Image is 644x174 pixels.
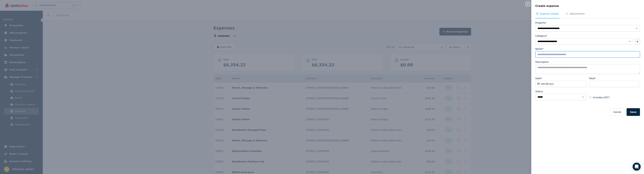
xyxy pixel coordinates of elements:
button: Cancel [610,108,624,116]
div: Open Intercom Messenger [633,163,641,171]
input: Includes GST? [589,96,592,99]
span: Expense Details [540,12,559,15]
label: Total* [589,77,596,80]
span: Includes GST? [593,96,609,99]
label: Date* [535,77,542,80]
label: Property* [535,21,546,24]
span: Attachments [570,12,584,15]
label: Category* [535,34,547,38]
label: Name* [535,47,543,51]
nav: Tabs [535,12,640,18]
button: Save [627,108,640,116]
label: Description [535,60,549,64]
span: Create expense [535,4,559,8]
label: Status [535,90,543,93]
